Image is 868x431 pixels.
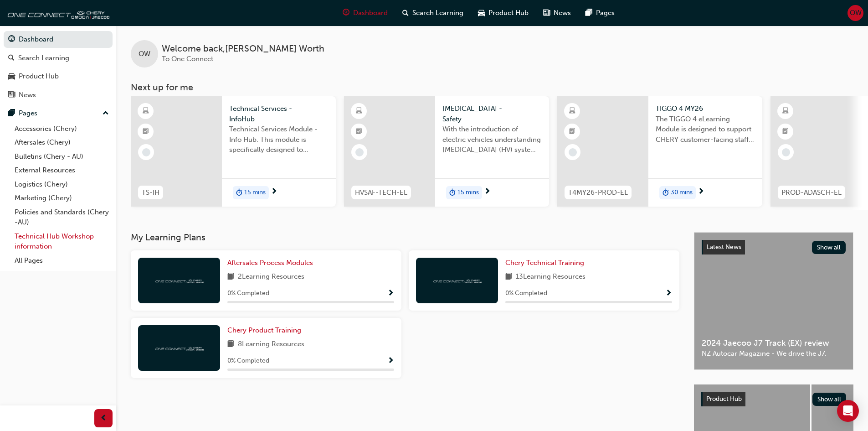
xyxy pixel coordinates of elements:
span: Welcome back , [PERSON_NAME] Worth [162,44,324,54]
span: T4MY26-PROD-EL [568,187,628,198]
a: TS-IHTechnical Services - InfoHubTechnical Services Module - Info Hub. This module is specificall... [131,96,336,207]
a: Product Hub [4,68,113,85]
a: news-iconNews [536,4,578,22]
span: HVSAF-TECH-EL [355,187,407,198]
button: DashboardSearch LearningProduct HubNews [4,29,113,105]
button: Pages [4,105,113,122]
span: With the introduction of electric vehicles understanding [MEDICAL_DATA] (HV) systems is critical ... [442,124,542,155]
a: car-iconProduct Hub [471,4,536,22]
span: 13 Learning Resources [516,271,586,283]
span: 0 % Completed [505,288,547,299]
span: [MEDICAL_DATA] - Safety [442,104,542,124]
a: Search Learning [4,50,113,67]
a: Product HubShow all [701,392,846,406]
span: booktick-icon [143,126,149,138]
div: News [19,90,36,100]
div: Search Learning [18,53,69,63]
button: Show Progress [665,288,672,299]
span: next-icon [484,188,491,196]
a: Logistics (Chery) [11,177,113,192]
a: Marketing (Chery) [11,191,113,205]
span: duration-icon [449,187,456,199]
a: pages-iconPages [578,4,622,22]
span: pages-icon [586,7,592,19]
span: Search Learning [412,8,463,18]
a: All Pages [11,254,113,268]
span: Aftersales Process Modules [227,259,313,267]
span: guage-icon [343,7,349,19]
span: learningResourceType_ELEARNING-icon [569,105,575,117]
img: oneconnect [5,4,109,22]
span: news-icon [543,7,550,19]
span: book-icon [505,271,512,283]
span: duration-icon [236,187,242,199]
span: 15 mins [457,187,479,198]
a: Technical Hub Workshop information [11,229,113,254]
span: OW [850,8,862,18]
span: car-icon [8,73,15,81]
span: up-icon [103,108,109,119]
span: TIGGO 4 MY26 [656,104,755,114]
span: The TIGGO 4 eLearning Module is designed to support CHERY customer-facing staff with the product ... [656,114,755,145]
a: Latest NewsShow all2024 Jaecoo J7 Track (EX) reviewNZ Autocar Magazine - We drive the J7. [694,232,853,370]
span: learningRecordVerb_NONE-icon [782,148,790,156]
button: Show all [812,393,847,406]
img: oneconnect [154,276,204,285]
button: Show Progress [387,288,394,299]
span: learningResourceType_ELEARNING-icon [782,105,789,117]
button: OW [847,5,863,21]
a: Bulletins (Chery - AU) [11,150,113,164]
span: learningRecordVerb_NONE-icon [142,148,150,156]
img: oneconnect [432,276,482,285]
span: 2024 Jaecoo J7 Track (EX) review [702,338,846,348]
div: Product Hub [19,71,59,82]
div: Pages [19,108,37,119]
span: Product Hub [488,8,529,18]
span: Show Progress [665,290,672,298]
span: duration-icon [663,187,669,199]
a: External Resources [11,163,113,177]
div: Open Intercom Messenger [837,400,859,422]
span: learningRecordVerb_NONE-icon [569,148,577,156]
span: 8 Learning Resources [238,339,304,350]
span: 30 mins [671,187,693,198]
span: booktick-icon [782,126,789,138]
button: Show Progress [387,355,394,367]
span: 0 % Completed [227,356,269,366]
span: Show Progress [387,290,394,298]
span: Latest News [707,243,741,251]
span: learningResourceType_ELEARNING-icon [356,105,362,117]
img: oneconnect [154,343,204,352]
a: News [4,87,113,104]
span: news-icon [8,91,15,99]
a: Aftersales Process Modules [227,258,317,268]
span: OW [139,49,150,59]
h3: Next up for me [116,82,868,93]
span: next-icon [698,188,704,196]
a: HVSAF-TECH-EL[MEDICAL_DATA] - SafetyWith the introduction of electric vehicles understanding [MED... [344,96,549,207]
span: To One Connect [162,55,213,63]
span: 0 % Completed [227,288,269,299]
span: learningResourceType_ELEARNING-icon [143,105,149,117]
span: NZ Autocar Magazine - We drive the J7. [702,348,846,359]
a: guage-iconDashboard [335,4,395,22]
span: Product Hub [706,395,742,403]
a: Aftersales (Chery) [11,135,113,150]
a: Latest NewsShow all [702,240,846,254]
span: booktick-icon [569,126,575,138]
span: News [554,8,571,18]
span: Dashboard [353,8,388,18]
span: car-icon [478,7,485,19]
a: Chery Product Training [227,325,305,336]
span: TS-IH [142,187,159,198]
span: 15 mins [244,187,266,198]
a: Chery Technical Training [505,258,588,268]
a: Dashboard [4,31,113,48]
span: book-icon [227,271,234,283]
span: learningRecordVerb_NONE-icon [355,148,364,156]
span: book-icon [227,339,234,350]
span: search-icon [402,7,409,19]
a: search-iconSearch Learning [395,4,471,22]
